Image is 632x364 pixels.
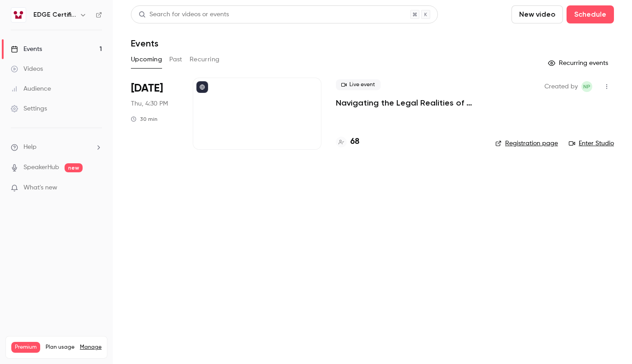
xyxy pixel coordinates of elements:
button: Past [169,52,182,67]
div: Search for videos or events [139,10,229,19]
span: What's new [23,183,57,193]
button: Upcoming [131,52,162,67]
button: Recurring events [544,56,614,70]
span: Live event [336,79,381,90]
button: Schedule [567,5,614,23]
button: New video [511,5,563,23]
span: Premium [11,342,40,353]
span: Help [23,143,37,152]
h6: EDGE Certification [33,10,76,19]
a: Navigating the Legal Realities of Workplace Fairness, a View from the U.S. With [PERSON_NAME] [336,97,481,108]
span: Thu, 4:30 PM [131,99,168,108]
span: Plan usage [46,344,74,351]
li: help-dropdown-opener [11,143,102,152]
h1: Events [131,38,158,49]
span: Nina Pearson [581,81,592,92]
span: new [65,163,83,172]
a: Manage [80,344,102,351]
div: 30 min [131,115,158,123]
img: website_grey.svg [14,23,22,31]
a: 68 [336,136,359,148]
h4: 68 [350,136,359,148]
div: v 4.0.25 [25,14,44,22]
div: Domain Overview [34,53,81,59]
img: EDGE Certification [11,8,26,22]
div: Domain: [DOMAIN_NAME] [23,23,99,31]
div: Events [11,45,42,54]
div: Settings [11,104,47,113]
img: tab_keywords_by_traffic_grey.svg [90,52,97,60]
span: NP [583,81,590,92]
div: Sep 11 Thu, 4:30 PM (Europe/Zurich) [131,78,178,150]
span: [DATE] [131,81,163,96]
div: Keywords by Traffic [100,53,152,59]
span: Created by [544,81,578,92]
a: Registration page [495,139,558,148]
button: Recurring [190,52,220,67]
img: logo_orange.svg [14,14,22,22]
div: Audience [11,84,51,93]
img: tab_domain_overview_orange.svg [24,52,32,60]
a: SpeakerHub [23,163,59,172]
a: Enter Studio [569,139,614,148]
div: Videos [11,65,43,74]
